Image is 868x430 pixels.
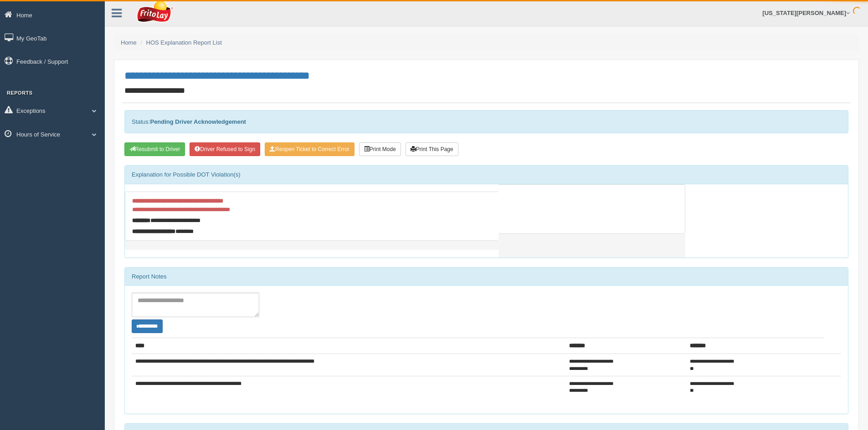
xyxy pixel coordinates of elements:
[132,319,163,333] button: Change Filter Options
[359,142,401,156] button: Print Mode
[121,39,137,46] a: Home
[124,142,185,156] button: Resubmit To Driver
[265,142,354,156] button: Reopen Ticket
[190,142,260,156] button: Driver Refused to Sign
[125,166,848,184] div: Explanation for Possible DOT Violation(s)
[406,142,458,156] button: Print This Page
[150,118,246,125] strong: Pending Driver Acknowledgement
[146,39,222,46] a: HOS Explanation Report List
[125,268,848,286] div: Report Notes
[124,110,848,133] div: Status:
